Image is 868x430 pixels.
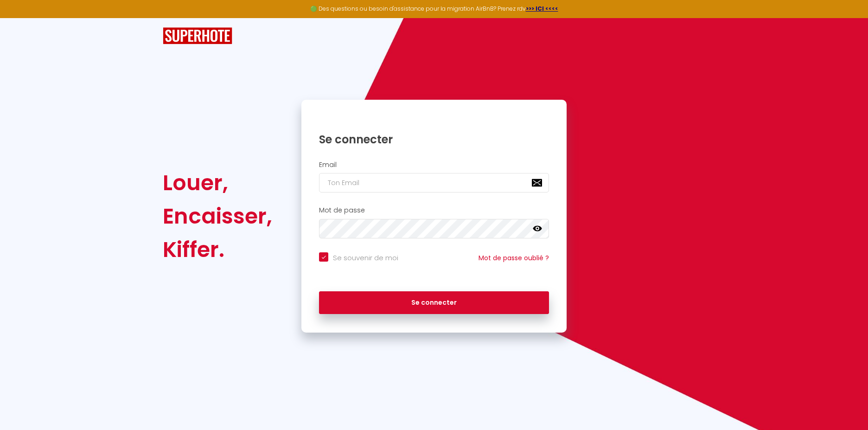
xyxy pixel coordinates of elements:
[319,173,549,193] input: Ton Email
[526,5,558,13] a: >>> ICI <<<<
[319,132,549,147] h1: Se connecter
[319,291,549,314] button: Se connecter
[163,199,272,233] div: Encaisser,
[163,166,272,199] div: Louer,
[163,233,272,266] div: Kiffer.
[319,161,549,169] h2: Email
[479,253,549,263] a: Mot de passe oublié ?
[163,27,232,45] img: SuperHote logo
[319,206,549,214] h2: Mot de passe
